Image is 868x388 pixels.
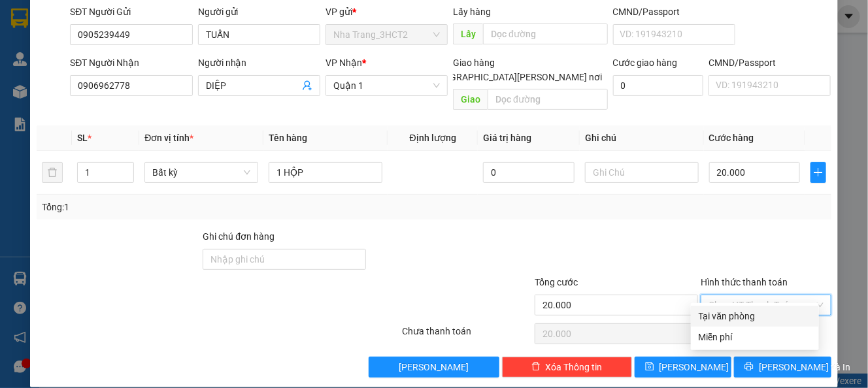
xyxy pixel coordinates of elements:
span: delete [531,362,541,372]
button: plus [810,162,826,183]
div: Miễn phí [699,330,811,344]
span: [PERSON_NAME] và In [759,360,850,374]
span: Tổng cước [535,277,578,287]
span: Xóa Thông tin [546,360,603,374]
span: Bất kỳ [152,163,250,182]
input: Dọc đường [488,89,607,110]
li: (c) 2017 [110,62,180,78]
span: Định lượng [410,133,456,143]
button: delete [42,162,63,183]
span: Quận 1 [333,76,440,95]
span: save [645,362,654,372]
span: [PERSON_NAME] [659,360,729,374]
span: Giao hàng [453,57,495,68]
button: deleteXóa Thông tin [502,357,632,378]
input: 0 [483,162,574,183]
th: Ghi chú [580,125,704,151]
div: CMND/Passport [613,5,735,19]
b: Phương Nam Express [16,84,72,169]
span: printer [744,362,754,372]
span: VP Nhận [325,57,362,68]
input: Ghi chú đơn hàng [203,249,366,270]
label: Ghi chú đơn hàng [203,231,275,242]
div: SĐT Người Gửi [70,5,192,19]
div: Người gửi [198,5,320,19]
span: Tên hàng [269,133,307,143]
b: [DOMAIN_NAME] [110,50,180,60]
span: Cước hàng [709,133,754,143]
span: [PERSON_NAME] [399,360,469,374]
b: Gửi khách hàng [80,19,129,80]
span: [GEOGRAPHIC_DATA][PERSON_NAME] nơi [424,70,608,84]
div: Người nhận [198,56,320,70]
span: Lấy [453,24,483,44]
label: Cước giao hàng [613,57,678,68]
span: Đơn vị tính [144,133,193,143]
button: [PERSON_NAME] [369,357,499,378]
label: Hình thức thanh toán [701,277,788,287]
div: SĐT Người Nhận [70,56,192,70]
input: Dọc đường [483,24,607,44]
input: Ghi Chú [585,162,699,183]
input: VD: Bàn, Ghế [269,162,382,183]
img: logo.jpg [142,16,173,48]
button: save[PERSON_NAME] [635,357,731,378]
button: printer[PERSON_NAME] và In [734,357,831,378]
span: user-add [302,80,312,91]
div: Tổng: 1 [42,200,336,214]
span: Giá trị hàng [483,133,531,143]
div: Chưa thanh toán [401,324,533,347]
div: VP gửi [325,5,448,19]
span: Nha Trang_3HCT2 [333,25,440,44]
span: Lấy hàng [453,7,491,17]
span: Giao [453,89,488,110]
div: Tại văn phòng [699,309,811,323]
span: SL [77,133,88,143]
input: Cước giao hàng [613,75,704,96]
span: plus [811,167,825,178]
div: CMND/Passport [709,56,831,70]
